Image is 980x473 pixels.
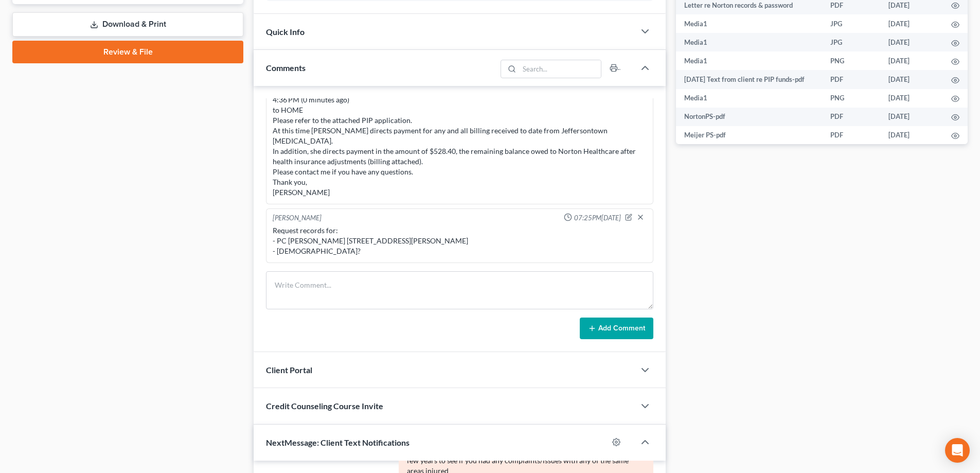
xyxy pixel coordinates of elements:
[273,64,647,198] div: 17-84G8-82B [PERSON_NAME] <[PERSON_NAME][EMAIL_ADDRESS][DOMAIN_NAME]> Attachments 4:36 PM (0 minu...
[822,89,880,108] td: PNG
[273,213,322,223] div: [PERSON_NAME]
[880,33,943,51] td: [DATE]
[676,33,822,51] td: Media1
[822,126,880,145] td: PDF
[266,401,383,411] span: Credit Counseling Course Invite
[676,108,822,126] td: NortonPS-pdf
[880,51,943,70] td: [DATE]
[273,225,647,256] div: Request records for: - PC [PERSON_NAME] [STREET_ADDRESS][PERSON_NAME] - [DEMOGRAPHIC_DATA]?
[520,60,601,78] input: Search...
[822,108,880,126] td: PDF
[266,365,312,375] span: Client Portal
[12,41,243,63] a: Review & File
[880,70,943,89] td: [DATE]
[822,33,880,51] td: JPG
[266,437,409,447] span: NextMessage: Client Text Notifications
[574,213,621,223] span: 07:25PM[DATE]
[12,12,243,37] a: Download & Print
[880,126,943,145] td: [DATE]
[266,27,305,37] span: Quick Info
[880,89,943,108] td: [DATE]
[822,51,880,70] td: PNG
[945,438,970,463] div: Open Intercom Messenger
[676,14,822,33] td: Media1
[822,70,880,89] td: PDF
[822,14,880,33] td: JPG
[676,51,822,70] td: Media1
[880,108,943,126] td: [DATE]
[676,89,822,108] td: Media1
[266,63,306,73] span: Comments
[676,70,822,89] td: [DATE] Text from client re PIP funds-pdf
[580,318,653,339] button: Add Comment
[880,14,943,33] td: [DATE]
[676,126,822,145] td: Meijer PS-pdf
